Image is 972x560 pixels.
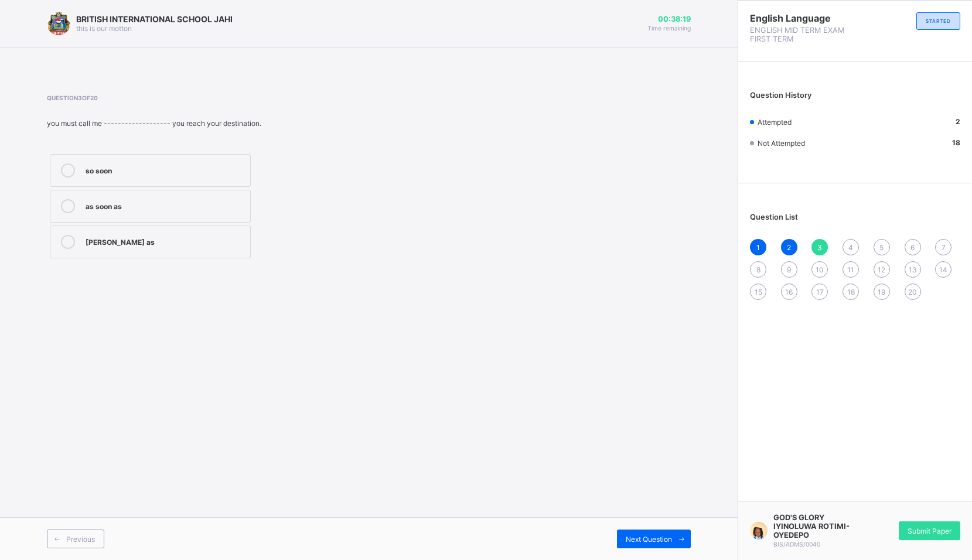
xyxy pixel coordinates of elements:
span: 12 [878,265,885,274]
span: 3 [817,243,822,252]
span: Previous [66,535,95,544]
span: 00:38:19 [647,15,691,23]
span: 13 [909,265,917,274]
span: Next Question [626,535,672,544]
div: you must call me ------------------- you reach your destination. [47,119,392,128]
span: Question 3 of 20 [47,94,392,101]
div: so soon [86,163,244,175]
span: GOD'S GLORY IYINOLUWA ROTIMI-OYEDEPO [773,513,855,539]
span: Submit Paper [908,527,951,535]
div: as soon as [86,199,244,211]
span: 11 [847,265,854,274]
span: Not Attempted [758,139,805,148]
span: Time remaining [647,25,691,32]
b: 18 [952,138,960,147]
span: 20 [908,288,917,296]
span: 1 [756,243,760,252]
span: BRITISH INTERNATIONAL SCHOOL JAHI [76,14,233,24]
span: 15 [755,288,762,296]
span: 4 [848,243,853,252]
span: 16 [785,288,793,296]
span: this is our motton [76,24,132,33]
span: English Language [750,12,855,24]
span: 9 [787,265,791,274]
span: 2 [787,243,791,252]
span: 7 [942,243,946,252]
span: ENGLISH MID TERM EXAM FIRST TERM [750,26,855,43]
span: STARTED [926,18,951,24]
span: 14 [939,265,947,274]
span: 5 [879,243,884,252]
div: [PERSON_NAME] as [86,235,244,247]
span: Question History [750,91,811,100]
span: 19 [878,288,885,296]
span: BIS/ADMS/0040 [773,541,820,548]
span: 8 [756,265,760,274]
span: 18 [847,288,855,296]
span: Question List [750,213,798,221]
span: 10 [816,265,824,274]
b: 2 [956,117,960,126]
span: 17 [816,288,824,296]
span: Attempted [758,118,792,127]
span: 6 [910,243,915,252]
